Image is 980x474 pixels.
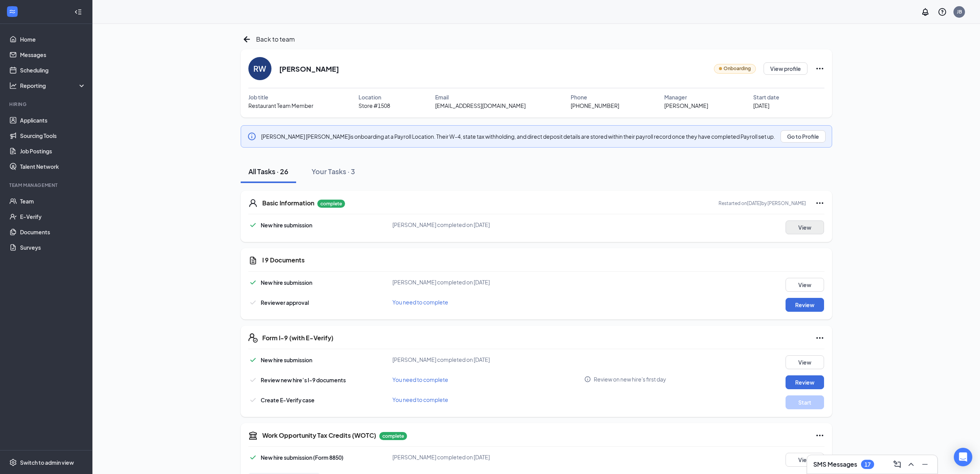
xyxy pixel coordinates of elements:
[247,132,256,141] svg: Info
[9,101,84,108] div: Hiring
[253,63,266,74] div: RW
[719,200,806,207] p: Restarted on [DATE] by [PERSON_NAME]
[261,222,312,229] span: New hire submission
[921,7,930,17] svg: Notifications
[786,220,824,234] button: View
[312,166,355,176] div: Your Tasks · 3
[753,101,769,110] span: [DATE]
[20,459,74,466] div: Switch to admin view
[262,431,376,440] h5: Work Opportunity Tax Credits (WOTC)
[764,62,807,75] button: View profile
[248,256,258,265] svg: CustomFormIcon
[392,376,448,383] span: You need to complete
[20,143,86,159] a: Job Postings
[248,278,258,287] svg: Checkmark
[248,375,258,385] svg: Checkmark
[815,198,824,208] svg: Ellipses
[379,432,407,440] p: complete
[905,458,917,471] button: ChevronUp
[786,355,824,369] button: View
[664,93,687,101] span: Manager
[571,101,619,110] span: [PHONE_NUMBER]
[279,64,339,74] h2: [PERSON_NAME]
[358,93,381,101] span: Location
[813,460,857,469] h3: SMS Messages
[20,224,86,240] a: Documents
[9,459,17,466] svg: Settings
[781,130,826,143] button: Go to Profile
[358,101,390,110] span: Store #1508
[571,93,587,101] span: Phone
[261,397,315,403] span: Create E-Verify case
[20,113,86,128] a: Applicants
[392,454,490,461] span: [PERSON_NAME] completed on [DATE]
[920,460,930,469] svg: Minimize
[724,65,751,72] span: Onboarding
[241,33,295,45] a: ArrowLeftNewBack to team
[9,182,84,188] div: Team Management
[8,8,16,15] svg: WorkstreamLogo
[241,33,253,45] svg: ArrowLeftNew
[906,460,916,469] svg: ChevronUp
[248,93,268,101] span: Job title
[248,453,258,462] svg: Checkmark
[20,159,86,174] a: Talent Network
[262,334,333,342] h5: Form I-9 (with E-Verify)
[753,93,779,101] span: Start date
[248,355,258,365] svg: Checkmark
[261,299,309,306] span: Reviewer approval
[261,133,775,140] span: [PERSON_NAME] [PERSON_NAME] is onboarding at a Payroll Location. Their W-4, state tax withholding...
[317,200,345,208] p: complete
[594,375,666,383] span: Review on new hire's first day
[261,377,346,383] span: Review new hire’s I-9 documents
[786,278,824,292] button: View
[261,454,343,461] span: New hire submission (Form 8850)
[248,395,258,405] svg: Checkmark
[248,333,258,343] svg: FormI9EVerifyIcon
[262,199,314,207] h5: Basic Information
[20,32,86,47] a: Home
[248,220,258,230] svg: Checkmark
[256,34,295,44] span: Back to team
[957,8,962,15] div: JB
[262,256,305,264] h5: I 9 Documents
[20,128,86,143] a: Sourcing Tools
[864,461,871,468] div: 17
[392,221,490,228] span: [PERSON_NAME] completed on [DATE]
[786,395,824,409] button: Start
[786,298,824,312] button: Review
[9,82,17,89] svg: Analysis
[261,356,312,363] span: New hire submission
[919,458,931,471] button: Minimize
[248,431,258,440] svg: TaxGovernmentIcon
[584,376,591,383] svg: Info
[20,240,86,255] a: Surveys
[954,448,972,466] div: Open Intercom Messenger
[392,396,448,403] span: You need to complete
[20,82,86,89] div: Reporting
[248,101,313,110] span: Restaurant Team Member
[815,333,824,343] svg: Ellipses
[248,166,288,176] div: All Tasks · 26
[891,458,903,471] button: ComposeMessage
[74,8,82,16] svg: Collapse
[786,453,824,467] button: View
[20,62,86,78] a: Scheduling
[20,209,86,224] a: E-Verify
[786,375,824,389] button: Review
[664,101,708,110] span: [PERSON_NAME]
[815,431,824,440] svg: Ellipses
[20,47,86,62] a: Messages
[435,93,449,101] span: Email
[392,356,490,363] span: [PERSON_NAME] completed on [DATE]
[893,460,902,469] svg: ComposeMessage
[248,298,258,307] svg: Checkmark
[815,64,824,73] svg: Ellipses
[20,193,86,209] a: Team
[261,279,312,286] span: New hire submission
[392,279,490,286] span: [PERSON_NAME] completed on [DATE]
[392,299,448,306] span: You need to complete
[248,198,258,208] svg: User
[938,7,947,17] svg: QuestionInfo
[435,101,526,110] span: [EMAIL_ADDRESS][DOMAIN_NAME]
